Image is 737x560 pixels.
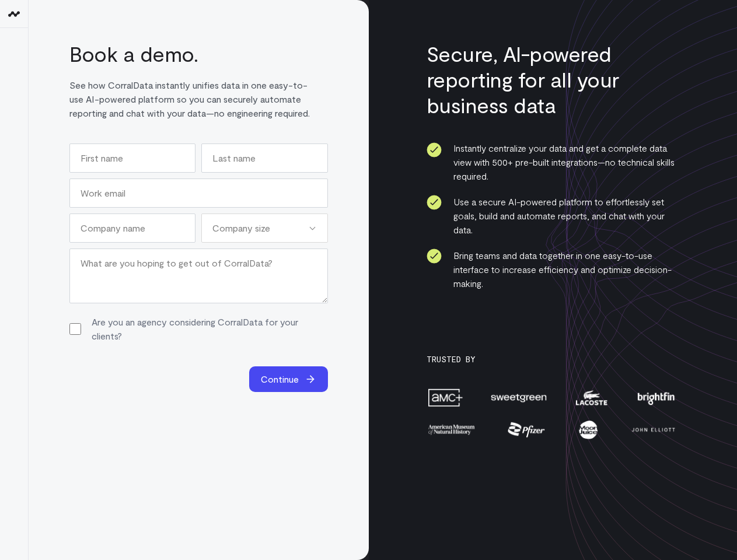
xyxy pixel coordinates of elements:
[69,78,314,120] p: See how CorralData instantly unifies data in one easy-to-use AI-powered platform so you can secur...
[427,41,680,118] h3: Secure, AI-powered reporting for all your business data
[249,366,328,392] button: Continue
[427,355,677,364] h3: Trusted By
[92,315,328,343] label: Are you an agency considering CorralData for your clients?
[201,213,327,243] div: Company size
[427,195,677,237] li: Use a secure AI-powered platform to effortlessly set goals, build and automate reports, and chat ...
[69,213,195,243] input: Company name
[261,372,299,386] span: Continue
[69,41,314,66] h1: Book a demo.
[69,143,195,173] input: First name
[201,143,327,173] input: Last name
[69,178,328,208] input: Work email
[427,249,677,290] li: Bring teams and data together in one easy-to-use interface to increase efficiency and optimize de...
[427,141,677,183] li: Instantly centralize your data and get a complete data view with 500+ pre-built integrations—no t...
